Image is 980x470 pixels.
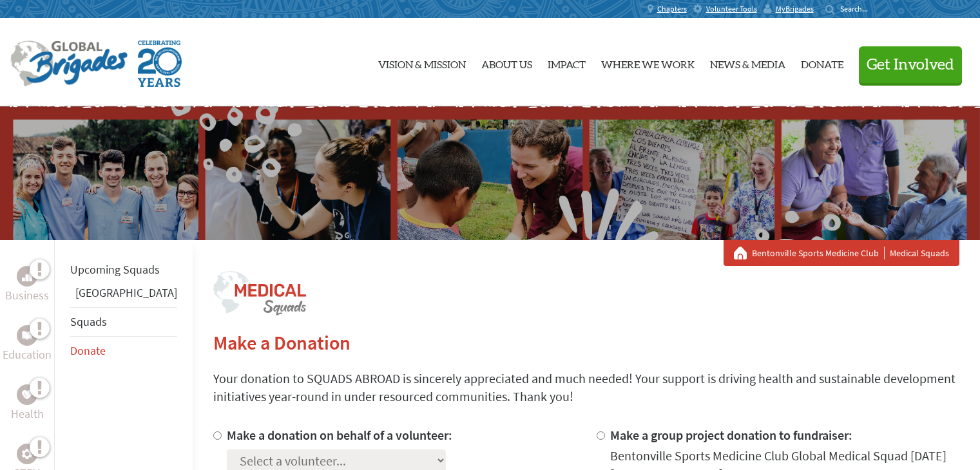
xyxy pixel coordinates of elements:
p: Health [11,405,44,423]
a: Where We Work [601,29,695,96]
span: Chapters [657,4,687,14]
label: Make a group project donation to fundraiser: [610,427,852,443]
span: Volunteer Tools [706,4,757,14]
div: Business [17,266,37,287]
li: Upcoming Squads [70,256,177,284]
p: Education [3,346,52,364]
p: Business [5,287,49,305]
img: Education [22,331,32,340]
img: STEM [22,449,32,459]
a: Upcoming Squads [70,262,160,277]
label: Make a donation on behalf of a volunteer: [227,427,452,443]
li: Squads [70,307,177,337]
a: [GEOGRAPHIC_DATA] [75,285,177,300]
a: About Us [481,29,532,96]
div: Medical Squads [734,247,949,259]
h2: Make a Donation [213,331,959,354]
input: Search... [840,4,877,14]
a: EducationEducation [3,325,52,364]
a: BusinessBusiness [5,266,49,305]
p: Your donation to SQUADS ABROAD is sincerely appreciated and much needed! Your support is driving ... [213,370,959,406]
a: News & Media [710,29,785,96]
li: Greece [70,284,177,307]
img: Health [22,390,32,399]
a: HealthHealth [11,384,44,423]
img: Business [22,271,32,281]
img: logo-medical-squads.png [213,271,306,315]
img: Global Brigades Celebrating 20 Years [138,41,182,87]
a: Impact [548,29,586,96]
div: Education [17,325,37,346]
div: STEM [17,444,37,464]
a: Bentonville Sports Medicine Club [752,247,885,259]
button: Get Involved [859,46,962,83]
img: Global Brigades Logo [10,41,128,87]
a: Donate [70,343,106,358]
div: Health [17,384,37,405]
li: Donate [70,337,177,365]
span: Get Involved [867,57,954,73]
a: Vision & Mission [378,29,466,96]
a: Squads [70,314,107,329]
a: Donate [801,29,843,96]
span: MyBrigades [776,4,814,14]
